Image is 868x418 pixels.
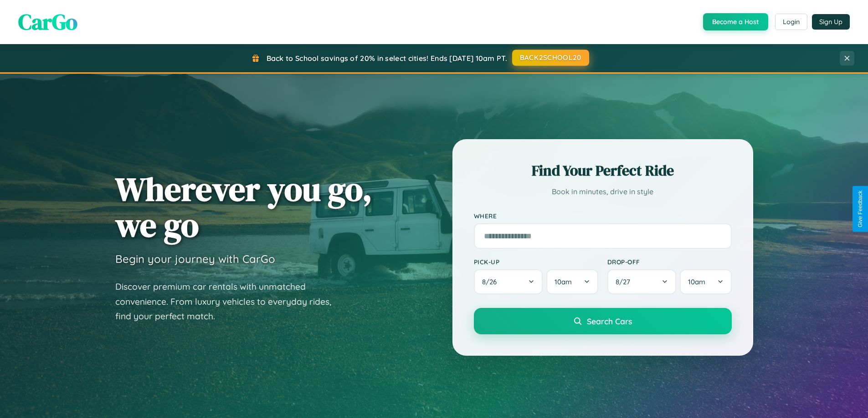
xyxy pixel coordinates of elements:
p: Book in minutes, drive in style [474,185,732,198]
button: Become a Host [703,13,768,30]
button: Login [775,14,807,30]
span: Search Cars [587,316,632,326]
label: Drop-off [607,258,732,266]
span: 10am [555,277,572,286]
label: Pick-up [474,258,598,266]
p: Discover premium car rentals with unmatched convenience. From luxury vehicles to everyday rides, ... [115,279,343,324]
span: 10am [688,277,705,286]
h1: Wherever you go, we go [115,171,372,243]
button: Search Cars [474,308,732,334]
button: 10am [680,269,731,294]
span: 8 / 27 [616,277,635,286]
button: Sign Up [812,14,850,30]
button: 8/27 [607,269,677,294]
div: Give Feedback [857,191,863,227]
button: 8/26 [474,269,543,294]
span: 8 / 26 [482,277,501,286]
span: Back to School savings of 20% in select cities! Ends [DATE] 10am PT. [267,54,507,63]
span: CarGo [18,7,77,37]
h3: Begin your journey with CarGo [115,252,275,266]
label: Where [474,212,732,220]
h2: Find Your Perfect Ride [474,161,732,181]
button: 10am [546,269,598,294]
button: BACK2SCHOOL20 [512,50,589,66]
